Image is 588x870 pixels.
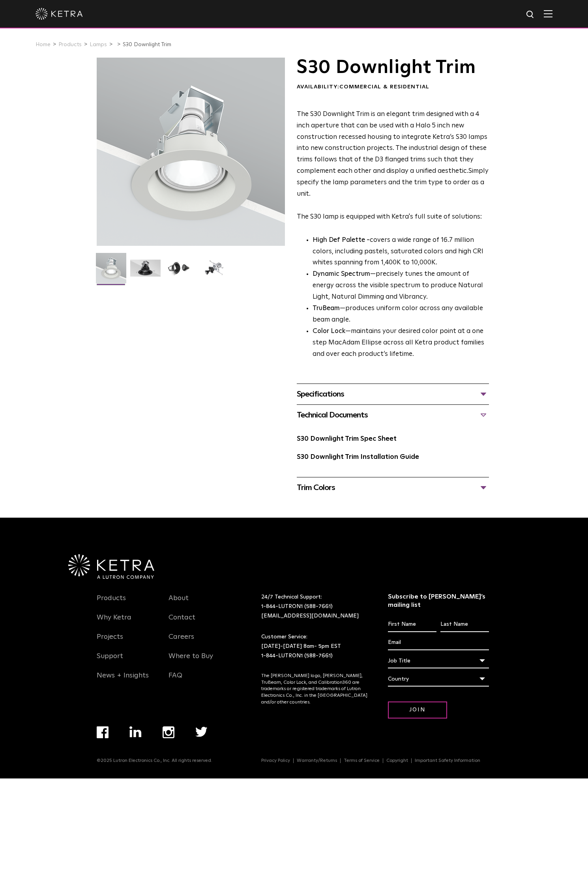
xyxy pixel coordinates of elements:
[297,388,489,400] div: Specifications
[68,554,154,579] img: Ketra-aLutronCo_White_RGB
[297,436,397,442] a: S30 Downlight Trim Spec Sheet
[97,726,109,738] img: facebook
[388,617,436,632] input: First Name
[129,726,142,737] img: linkedin
[261,613,359,619] a: [EMAIL_ADDRESS][DOMAIN_NAME]
[297,409,489,421] div: Technical Documents
[261,604,333,609] a: 1-844-LUTRON1 (588-7661)
[313,269,489,303] li: —precisely tunes the amount of energy across the visible spectrum to produce Natural Light, Natur...
[97,726,228,758] div: Navigation Menu
[297,109,489,223] p: The S30 lamp is equipped with Ketra's full suite of solutions:
[36,42,51,47] a: Home
[97,632,123,651] a: Projects
[163,726,174,738] img: instagram
[96,253,126,289] img: S30-DownlightTrim-2021-Web-Square
[199,260,229,283] img: S30 Halo Downlight_Exploded_Black
[261,653,333,659] a: 1-844-LUTRON1 (588-7661)
[313,305,340,312] strong: TruBeam
[526,10,536,20] img: search icon
[261,673,368,706] p: The [PERSON_NAME] logo, [PERSON_NAME], TruBeam, Color Lock, and Calibration360 are trademarks or ...
[165,260,195,283] img: S30 Halo Downlight_Table Top_Black
[97,652,123,670] a: Support
[313,328,345,335] strong: Color Lock
[339,84,429,90] span: Commercial & Residential
[258,758,294,763] a: Privacy Policy
[388,635,489,650] input: Email
[313,303,489,326] li: —produces uniform color across any available beam angle.
[297,454,419,460] a: S30 Downlight Trim Installation Guide
[97,613,131,631] a: Why Ketra
[313,271,370,277] strong: Dynamic Spectrum
[195,727,208,737] img: twitter
[388,672,489,687] div: Country
[383,758,412,763] a: Copyright
[261,632,368,660] p: Customer Service: [DATE]-[DATE] 8am- 5pm EST
[261,758,491,763] div: Navigation Menu
[412,758,483,763] a: Important Safety Information
[313,326,489,360] li: —maintains your desired color point at a one step MacAdam Ellipse across all Ketra product famili...
[169,594,189,612] a: About
[297,481,489,494] div: Trim Colors
[97,593,157,689] div: Navigation Menu
[294,758,341,763] a: Warranty/Returns
[341,758,383,763] a: Terms of Service
[169,671,182,689] a: FAQ
[169,632,194,651] a: Careers
[90,42,107,47] a: Lamps
[261,593,368,621] p: 24/7 Technical Support:
[388,702,447,718] input: Join
[123,42,171,47] a: S30 Downlight Trim
[169,613,195,631] a: Contact
[544,10,552,17] img: Hamburger%20Nav.svg
[297,168,489,197] span: Simply specify the lamp parameters and the trim type to order as a unit.​
[297,58,489,77] h1: S30 Downlight Trim
[58,42,82,47] a: Products
[297,83,489,91] div: Availability:
[97,594,126,612] a: Products
[388,593,489,609] h3: Subscribe to [PERSON_NAME]’s mailing list
[297,111,487,174] span: The S30 Downlight Trim is an elegant trim designed with a 4 inch aperture that can be used with a...
[97,758,212,763] p: ©2025 Lutron Electronics Co., Inc. All rights reserved.
[97,671,149,689] a: News + Insights
[313,237,370,243] strong: High Def Palette -
[388,653,489,668] div: Job Title
[440,617,489,632] input: Last Name
[169,652,213,670] a: Where to Buy
[36,8,83,20] img: ketra-logo-2019-white
[169,593,228,689] div: Navigation Menu
[313,235,489,269] p: covers a wide range of 16.7 million colors, including pastels, saturated colors and high CRI whit...
[130,260,161,283] img: S30 Halo Downlight_Hero_Black_Gradient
